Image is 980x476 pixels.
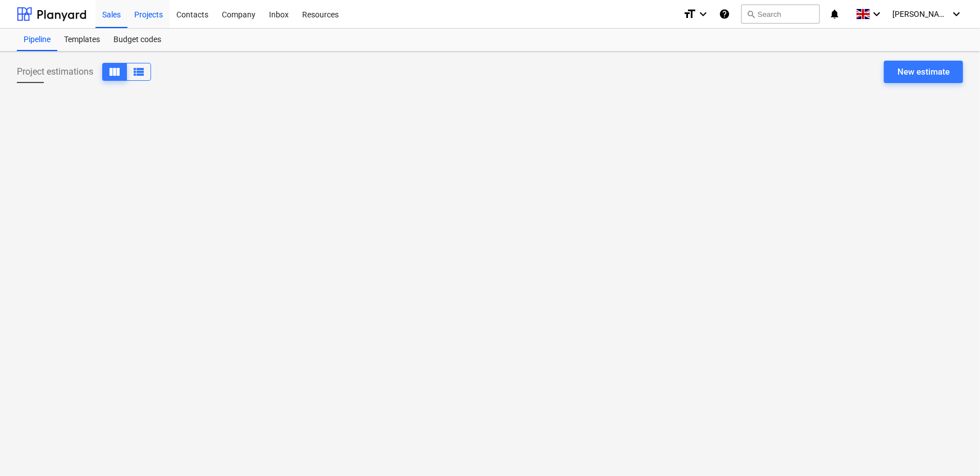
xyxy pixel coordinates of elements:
i: keyboard_arrow_down [950,7,963,21]
button: Search [741,4,820,24]
i: notifications [829,7,840,21]
a: Pipeline [17,29,57,51]
button: New estimate [884,61,963,83]
a: Budget codes [107,29,168,51]
i: keyboard_arrow_down [870,7,883,21]
i: keyboard_arrow_down [696,7,710,21]
span: [PERSON_NAME] [892,10,949,19]
span: search [746,10,755,19]
span: View as columns [132,65,145,79]
div: New estimate [897,65,950,79]
iframe: Chat Widget [924,422,980,476]
i: format_size [683,7,696,21]
a: Templates [57,29,107,51]
div: Project estimations [17,63,151,81]
span: View as columns [108,65,121,79]
i: Knowledge base [719,7,730,21]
